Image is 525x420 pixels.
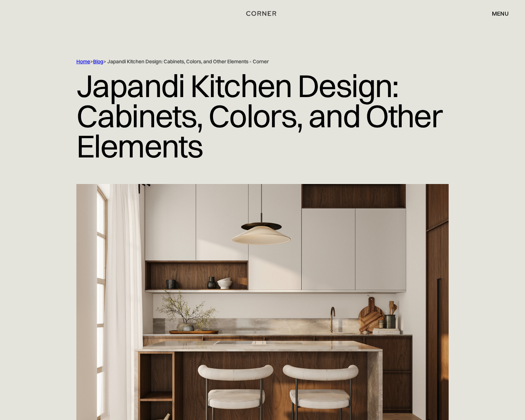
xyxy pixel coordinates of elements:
[485,7,509,20] div: menu
[76,58,418,65] div: > > Japandi Kitchen Design: Cabinets, Colors, and Other Elements - Corner
[492,11,509,16] div: menu
[76,65,449,167] h1: Japandi Kitchen Design: Cabinets, Colors, and Other Elements
[93,58,103,65] a: Blog
[76,58,90,65] a: Home
[231,9,294,18] a: home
